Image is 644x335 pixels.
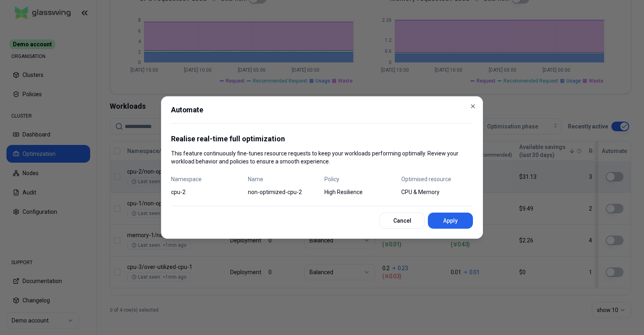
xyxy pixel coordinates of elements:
span: Optimised resource [401,175,473,183]
div: This feature continuously fine-tunes resource requests to keep your workloads performing optimall... [171,133,473,165]
span: cpu-2 [171,188,243,196]
span: Name [248,175,320,183]
span: Namespace [171,175,243,183]
span: Policy [324,175,396,183]
h2: Automate [171,106,473,124]
p: Realise real-time full optimization [171,133,473,145]
span: High Resilience [324,188,396,196]
span: CPU & Memory [401,188,473,196]
button: Apply [428,213,473,229]
button: Cancel [380,213,425,229]
span: non-optimized-cpu-2 [248,188,320,196]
